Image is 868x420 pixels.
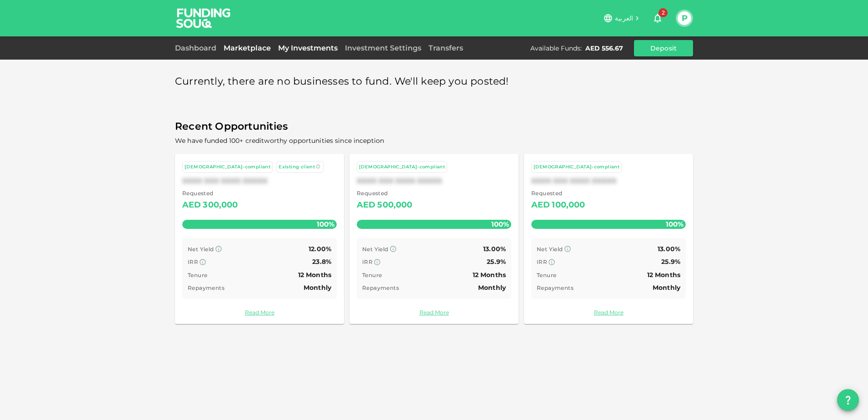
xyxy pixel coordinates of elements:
[647,271,680,279] span: 12 Months
[274,44,341,52] a: My Investments
[182,198,201,213] div: AED
[524,154,693,324] a: [DEMOGRAPHIC_DATA]-compliantXXXX XXX XXXX XXXXX Requested AED100,000100% Net Yield 13.00% IRR 25....
[188,258,198,265] span: IRR
[175,44,220,52] a: Dashboard
[531,177,686,185] div: XXXX XXX XXXX XXXXX
[537,246,563,253] span: Net Yield
[362,246,389,253] span: Net Yield
[357,189,413,198] span: Requested
[377,198,412,213] div: 500,000
[188,284,224,291] span: Repayments
[279,164,315,170] span: Existing client
[298,271,331,279] span: 12 Months
[663,218,686,231] span: 100%
[531,308,686,317] a: Read More
[182,308,337,317] a: Read More
[658,245,680,253] span: 13.00%
[309,245,331,253] span: 12.00%
[357,177,511,185] div: XXXX XXX XXXX XXXXX
[478,283,506,292] span: Monthly
[552,198,585,213] div: 100,000
[537,272,556,278] span: Tenure
[530,44,582,53] div: Available Funds :
[349,154,519,324] a: [DEMOGRAPHIC_DATA]-compliantXXXX XXX XXXX XXXXX Requested AED500,000100% Net Yield 13.00% IRR 25....
[837,389,859,411] button: question
[341,44,425,52] a: Investment Settings
[585,44,623,53] div: AED 556.67
[359,163,445,171] div: [DEMOGRAPHIC_DATA]-compliant
[203,198,238,213] div: 300,000
[182,189,238,198] span: Requested
[362,258,373,265] span: IRR
[537,258,547,265] span: IRR
[483,245,506,253] span: 13.00%
[188,272,207,278] span: Tenure
[534,163,619,171] div: [DEMOGRAPHIC_DATA]-compliant
[362,272,382,278] span: Tenure
[220,44,274,52] a: Marketplace
[182,177,337,185] div: XXXX XXX XXXX XXXXX
[175,137,384,145] span: We have funded 100+ creditworthy opportunities since inception
[175,73,509,91] span: Currently, there are no businesses to fund. We'll keep you posted!
[185,163,270,171] div: [DEMOGRAPHIC_DATA]-compliant
[314,218,337,231] span: 100%
[487,258,506,266] span: 25.9%
[678,11,691,25] button: P
[649,9,667,27] button: 2
[658,8,668,17] span: 2
[175,154,344,324] a: [DEMOGRAPHIC_DATA]-compliant Existing clientXXXX XXX XXXX XXXXX Requested AED300,000100% Net Yiel...
[634,40,693,56] button: Deposit
[425,44,467,52] a: Transfers
[531,198,550,213] div: AED
[304,283,331,292] span: Monthly
[357,198,375,213] div: AED
[362,284,399,291] span: Repayments
[615,14,633,22] span: العربية
[175,118,693,136] span: Recent Opportunities
[537,284,574,291] span: Repayments
[188,246,214,253] span: Net Yield
[531,189,585,198] span: Requested
[661,258,680,266] span: 25.9%
[473,271,506,279] span: 12 Months
[653,283,680,292] span: Monthly
[312,258,331,266] span: 23.8%
[357,308,511,317] a: Read More
[489,218,511,231] span: 100%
